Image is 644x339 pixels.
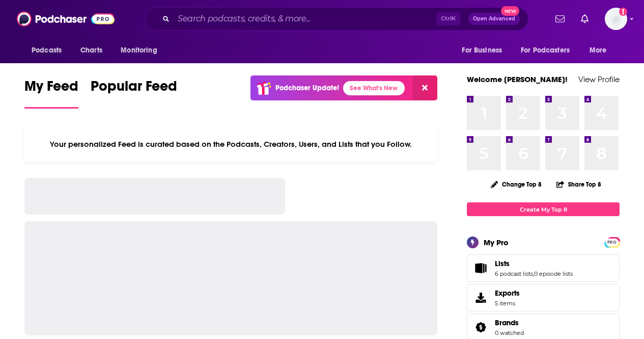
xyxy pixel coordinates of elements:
a: Exports [467,284,620,311]
a: 0 watched [495,329,524,336]
span: Exports [470,291,491,305]
a: Popular Feed [91,77,177,109]
span: More [590,43,607,58]
button: open menu [114,41,170,60]
a: Show notifications dropdown [577,10,593,28]
span: Brands [495,318,519,327]
button: open menu [514,41,584,60]
span: Monitoring [121,43,157,58]
span: For Podcasters [521,43,570,58]
a: Brands [495,318,524,327]
button: Open AdvancedNew [468,13,520,25]
a: Brands [470,320,491,334]
span: PRO [606,239,618,246]
span: My Feed [24,77,78,101]
a: Lists [495,259,573,268]
a: 0 episode lists [534,270,573,277]
a: Charts [74,41,108,60]
a: 6 podcast lists [495,270,533,277]
span: Popular Feed [91,77,177,101]
span: Exports [495,289,520,298]
input: Search podcasts, credits, & more... [174,11,436,27]
a: Create My Top 8 [467,202,620,216]
span: Charts [80,43,102,58]
span: Podcasts [32,43,62,58]
span: , [533,270,534,277]
a: See What's New [343,81,405,95]
span: For Business [462,43,502,58]
span: New [501,6,519,16]
a: Lists [470,261,491,275]
span: 5 items [495,300,520,307]
a: PRO [606,238,618,246]
button: open menu [24,41,75,60]
div: My Pro [484,238,509,247]
span: Ctrl K [436,12,460,25]
span: Lists [495,259,510,268]
span: Logged in as hjones [605,8,627,30]
button: Change Top 8 [485,178,548,191]
svg: Add a profile image [619,8,627,16]
a: Welcome [PERSON_NAME]! [467,74,568,84]
span: Lists [467,254,620,282]
img: User Profile [605,8,627,30]
div: Search podcasts, credits, & more... [146,7,528,31]
div: Your personalized Feed is curated based on the Podcasts, Creators, Users, and Lists that you Follow. [24,127,437,162]
img: Podchaser - Follow, Share and Rate Podcasts [17,9,115,29]
button: open menu [582,41,620,60]
button: open menu [455,41,515,60]
button: Share Top 8 [556,174,602,194]
button: Show profile menu [605,8,627,30]
p: Podchaser Update! [275,84,339,92]
a: My Feed [24,77,78,109]
a: View Profile [578,74,620,84]
span: Open Advanced [473,16,515,21]
a: Show notifications dropdown [551,10,569,28]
